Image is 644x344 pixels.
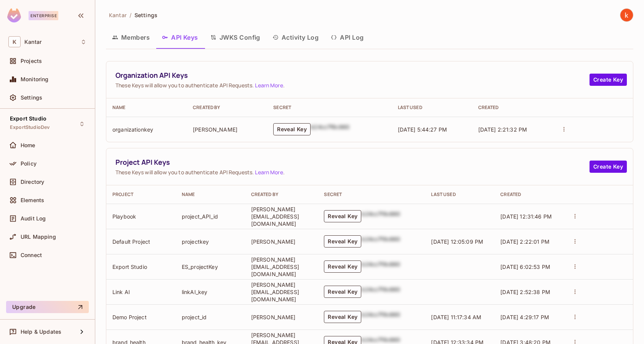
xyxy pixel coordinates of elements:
span: [DATE] 12:05:09 PM [431,238,483,245]
img: kumareshan natarajan [620,9,633,21]
td: [PERSON_NAME] [245,229,318,254]
span: Connect [21,252,42,258]
td: Export Studio [106,254,176,279]
div: Last Used [431,191,488,198]
button: API Log [325,28,370,47]
span: Directory [21,179,44,185]
td: [PERSON_NAME] [245,304,318,330]
button: Reveal Key [324,311,361,323]
span: Monitoring [21,76,49,82]
div: Last Used [398,104,466,111]
button: JWKS Config [204,28,266,47]
span: Settings [135,11,157,19]
td: [PERSON_NAME][EMAIL_ADDRESS][DOMAIN_NAME] [245,254,318,279]
td: Default Project [106,229,176,254]
span: K [8,36,21,47]
button: Reveal Key [324,286,361,298]
div: Project [112,191,170,198]
div: b24cc7f8c660 [361,260,400,273]
span: These Keys will allow you to authenticate API Requests. . [115,169,590,176]
span: Policy [21,161,37,167]
span: [DATE] 2:52:38 PM [500,289,550,295]
td: linkAI_key [176,279,245,304]
div: Created [500,191,557,198]
div: Secret [273,104,385,111]
div: b24cc7f8c660 [361,286,400,298]
button: Reveal Key [324,260,361,273]
button: Reveal Key [324,235,361,248]
div: Enterprise [29,11,58,20]
span: Audit Log [21,215,46,222]
span: Help & Updates [21,329,61,335]
td: project_API_id [176,204,245,229]
span: [DATE] 2:22:01 PM [500,238,549,245]
span: [DATE] 2:21:32 PM [478,126,527,133]
div: b24cc7f8c660 [361,210,400,222]
span: Organization API Keys [115,71,590,80]
span: Project API Keys [115,158,590,167]
div: Name [182,191,239,198]
button: API Keys [156,28,204,47]
td: Demo Project [106,304,176,330]
div: Secret [324,191,419,198]
li: / [130,11,131,19]
button: Activity Log [266,28,325,47]
span: ExportStudioDev [10,124,50,130]
div: Created By [193,104,261,111]
td: [PERSON_NAME] [187,117,267,142]
a: Learn More [255,169,283,176]
td: project_id [176,304,245,330]
span: Projects [21,58,42,64]
span: [DATE] 11:17:34 AM [431,314,481,320]
div: b24cc7f8c660 [311,123,349,135]
button: Create Key [590,74,627,86]
div: Name [112,104,181,111]
td: projectkey [176,229,245,254]
button: Reveal Key [273,123,311,135]
span: Workspace: Kantar [24,39,42,45]
td: Link AI [106,279,176,304]
div: Created By [251,191,312,198]
span: [DATE] 6:02:53 PM [500,264,550,270]
button: actions [570,211,580,222]
img: SReyMgAAAABJRU5ErkJggg== [7,8,21,23]
button: Create Key [590,161,627,173]
td: ES_projectKey [176,254,245,279]
div: b24cc7f8c660 [361,235,400,248]
span: [DATE] 4:29:17 PM [500,314,549,320]
span: Settings [21,95,42,101]
button: Members [106,28,156,47]
td: [PERSON_NAME][EMAIL_ADDRESS][DOMAIN_NAME] [245,204,318,229]
div: b24cc7f8c660 [361,311,400,323]
button: actions [570,236,580,247]
span: Kantar [109,11,127,19]
span: Export Studio [10,116,46,122]
span: [DATE] 5:44:27 PM [398,126,447,133]
span: URL Mapping [21,234,56,240]
span: These Keys will allow you to authenticate API Requests. . [115,82,590,89]
span: Home [21,142,35,148]
button: actions [570,261,580,272]
td: [PERSON_NAME][EMAIL_ADDRESS][DOMAIN_NAME] [245,279,318,304]
button: Upgrade [6,301,89,313]
a: Learn More [255,82,283,89]
button: actions [570,286,580,297]
button: actions [559,124,569,135]
td: organizationkey [106,117,187,142]
td: Playbook [106,204,176,229]
span: [DATE] 12:31:46 PM [500,213,552,220]
button: actions [570,312,580,322]
button: Reveal Key [324,210,361,222]
div: Created [478,104,546,111]
span: Elements [21,197,44,203]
